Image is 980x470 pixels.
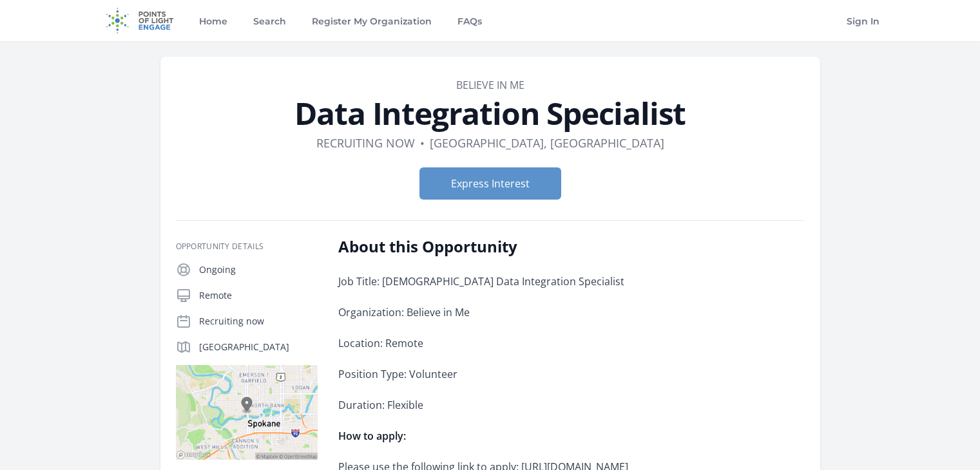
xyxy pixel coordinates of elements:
[338,305,470,319] span: Organization: Believe in Me
[338,367,457,381] span: Position Type: Volunteer
[199,315,318,328] p: Recruiting now
[420,134,425,152] div: •
[338,274,624,288] span: Job Title: [DEMOGRAPHIC_DATA] Data Integration Specialist
[316,134,415,152] dd: Recruiting now
[456,78,524,92] a: Believe in Me
[430,134,664,152] dd: [GEOGRAPHIC_DATA], [GEOGRAPHIC_DATA]
[199,263,318,276] p: Ongoing
[419,167,561,200] button: Express Interest
[176,241,318,252] h3: Opportunity Details
[338,236,715,257] h2: About this Opportunity
[338,398,423,412] span: Duration: Flexible
[176,365,318,460] img: Map
[199,341,318,353] p: [GEOGRAPHIC_DATA]
[176,98,805,129] h1: Data Integration Specialist
[199,289,318,302] p: Remote
[338,429,406,443] strong: How to apply:
[338,336,423,350] span: Location: Remote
